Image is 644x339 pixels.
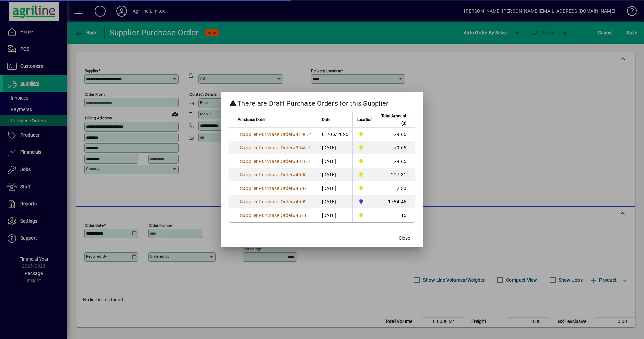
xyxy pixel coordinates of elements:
[296,132,311,137] span: 4106.2
[238,171,309,178] a: Supplier Purchase Order#4506
[377,141,415,154] td: 79.65
[221,92,423,112] h2: There are Draft Purchase Orders for this Supplier
[293,186,296,191] span: #
[240,213,293,218] span: Supplier Purchase Order
[357,211,373,219] span: Dargaville
[381,112,406,127] span: Total Amount ($)
[238,211,309,219] a: Supplier Purchase Order#4511
[357,116,373,123] span: Location
[296,186,307,191] span: 4507
[377,168,415,181] td: 297.31
[240,199,293,204] span: Supplier Purchase Order
[238,131,314,138] a: Supplier Purchase Order#4106.2
[357,144,373,151] span: Dargaville
[318,208,353,222] td: [DATE]
[293,132,296,137] span: #
[357,131,373,138] span: Dargaville
[240,145,293,150] span: Supplier Purchase Order
[377,195,415,208] td: -1784.46
[240,186,293,191] span: Supplier Purchase Order
[296,145,311,150] span: 3945.1
[296,213,307,218] span: 4511
[296,159,311,164] span: 4316.1
[293,159,296,164] span: #
[293,145,296,150] span: #
[377,154,415,168] td: 79.65
[293,199,296,204] span: #
[377,181,415,195] td: 2.30
[240,159,293,164] span: Supplier Purchase Order
[399,235,410,242] span: Close
[318,154,353,168] td: [DATE]
[296,172,307,177] span: 4506
[357,185,373,192] span: Dargaville
[238,116,266,123] span: Purchase Order
[322,116,330,123] span: Date
[318,195,353,208] td: [DATE]
[296,199,307,204] span: 4509
[393,232,415,244] button: Close
[357,158,373,165] span: Dargaville
[318,141,353,154] td: [DATE]
[238,198,309,205] a: Supplier Purchase Order#4509
[377,208,415,222] td: 1.15
[357,171,373,178] span: Dargaville
[240,132,293,137] span: Supplier Purchase Order
[293,213,296,218] span: #
[318,128,353,141] td: 01/06/2025
[240,172,293,177] span: Supplier Purchase Order
[238,185,309,192] a: Supplier Purchase Order#4507
[318,181,353,195] td: [DATE]
[318,168,353,181] td: [DATE]
[377,128,415,141] td: 79.65
[293,172,296,177] span: #
[238,144,314,151] a: Supplier Purchase Order#3945.1
[238,158,314,165] a: Supplier Purchase Order#4316.1
[357,198,373,205] span: Gore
